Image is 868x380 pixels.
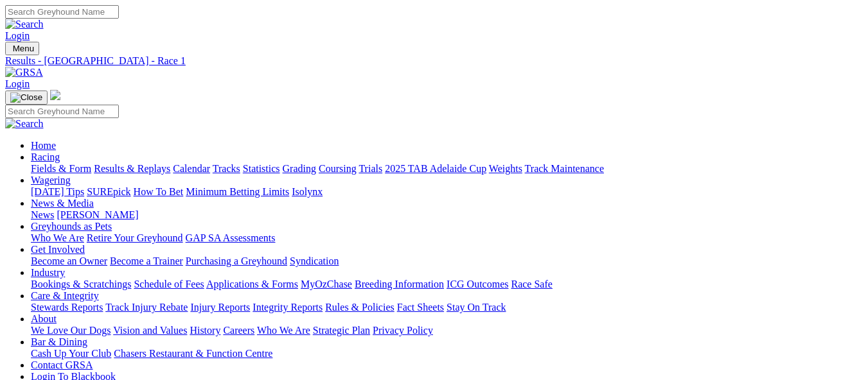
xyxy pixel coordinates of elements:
a: How To Bet [134,186,184,197]
a: Results - [GEOGRAPHIC_DATA] - Race 1 [5,55,863,67]
a: Syndication [290,255,339,266]
a: Minimum Betting Limits [186,186,289,197]
div: Greyhounds as Pets [31,232,863,244]
a: Chasers Restaurant & Function Centre [114,348,272,359]
a: We Love Our Dogs [31,325,111,336]
a: Bar & Dining [31,336,87,347]
a: Wagering [31,175,71,186]
input: Search [5,105,119,118]
a: ICG Outcomes [447,279,508,289]
a: Weights [489,163,522,174]
a: Bookings & Scratchings [31,279,131,289]
a: News [31,209,54,220]
a: Results & Replays [94,163,170,174]
button: Toggle navigation [5,91,48,105]
a: Injury Reports [190,302,250,313]
a: Track Injury Rebate [105,302,188,313]
span: Menu [13,44,34,53]
a: Become an Owner [31,255,107,266]
a: Industry [31,267,65,278]
div: Bar & Dining [31,348,863,359]
a: SUREpick [87,186,130,197]
a: GAP SA Assessments [186,232,276,243]
a: Racing [31,151,60,162]
a: Cash Up Your Club [31,348,111,359]
a: Greyhounds as Pets [31,221,112,232]
a: History [190,325,220,336]
img: logo-grsa-white.png [50,90,60,100]
a: Race Safe [511,279,552,289]
button: Toggle navigation [5,42,39,55]
a: Schedule of Fees [134,279,204,289]
a: Purchasing a Greyhound [186,255,287,266]
a: Integrity Reports [252,302,323,313]
div: About [31,325,863,336]
a: Who We Are [31,232,84,243]
a: Stay On Track [447,302,506,313]
a: Coursing [319,163,357,174]
a: Grading [283,163,316,174]
a: Calendar [173,163,210,174]
a: Get Involved [31,244,85,255]
a: Rules & Policies [325,302,394,313]
a: Who We Are [257,325,310,336]
a: Strategic Plan [313,325,370,336]
a: Tracks [213,163,240,174]
input: Search [5,5,119,19]
a: Trials [359,163,382,174]
a: Statistics [243,163,280,174]
div: Racing [31,163,863,175]
img: Search [5,19,44,30]
a: [PERSON_NAME] [57,209,138,220]
a: Login [5,30,30,41]
a: Breeding Information [355,279,444,289]
img: GRSA [5,67,43,78]
img: Search [5,118,44,130]
a: [DATE] Tips [31,186,84,197]
div: Get Involved [31,255,863,267]
a: Careers [223,325,254,336]
a: Vision and Values [113,325,187,336]
div: News & Media [31,209,863,221]
div: Wagering [31,186,863,198]
a: Contact GRSA [31,359,93,370]
a: Isolynx [292,186,323,197]
a: News & Media [31,198,94,209]
div: Care & Integrity [31,302,863,313]
a: 2025 TAB Adelaide Cup [385,163,486,174]
a: Applications & Forms [206,279,298,289]
a: Privacy Policy [373,325,433,336]
a: Stewards Reports [31,302,103,313]
div: Industry [31,279,863,290]
a: Fact Sheets [397,302,444,313]
a: Track Maintenance [525,163,604,174]
img: Close [10,92,42,103]
a: Care & Integrity [31,290,99,301]
a: Login [5,78,30,89]
a: Fields & Form [31,163,91,174]
a: Home [31,140,56,151]
a: Become a Trainer [110,255,183,266]
a: MyOzChase [301,279,352,289]
a: About [31,313,57,324]
a: Retire Your Greyhound [87,232,183,243]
